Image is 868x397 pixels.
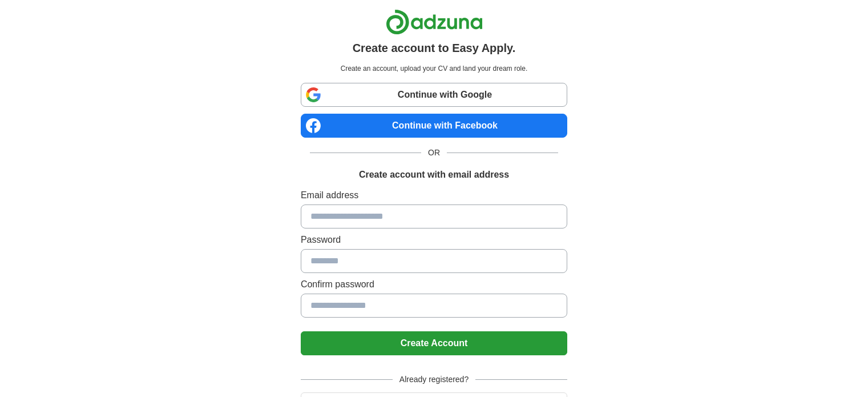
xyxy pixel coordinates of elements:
span: Already registered? [393,374,475,386]
label: Confirm password [301,278,567,291]
span: OR [421,147,447,159]
img: Adzuna logo [386,9,483,35]
label: Password [301,233,567,247]
a: Continue with Google [301,83,567,107]
p: Create an account, upload your CV and land your dream role. [303,63,565,74]
h1: Create account to Easy Apply. [353,39,516,57]
a: Continue with Facebook [301,114,567,138]
h1: Create account with email address [359,168,509,182]
button: Create Account [301,331,567,355]
label: Email address [301,189,567,202]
